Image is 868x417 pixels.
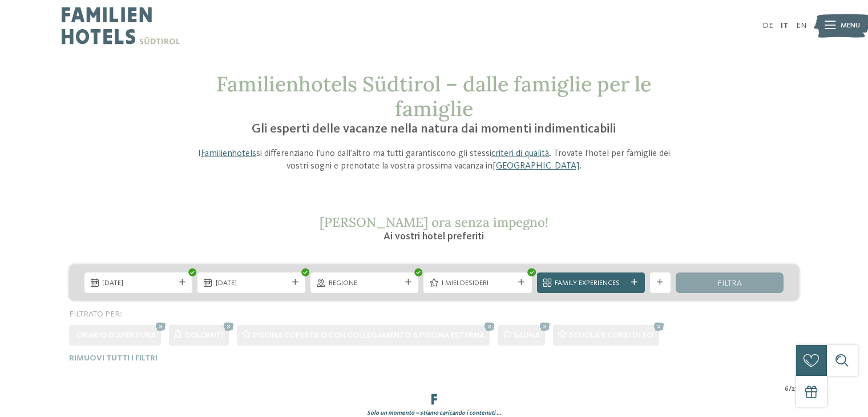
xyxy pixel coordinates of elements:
[841,21,860,31] span: Menu
[781,22,788,30] a: IT
[492,162,579,171] a: [GEOGRAPHIC_DATA]
[785,384,789,394] span: 6
[796,22,806,30] a: EN
[102,278,174,288] span: [DATE]
[442,278,514,288] span: I miei desideri
[792,384,799,394] span: 27
[383,231,484,242] span: Ai vostri hotel preferiti
[789,384,792,394] span: /
[216,278,288,288] span: [DATE]
[252,123,616,135] span: Gli esperti delle vacanze nella natura dai momenti indimenticabili
[320,214,548,230] span: [PERSON_NAME] ora senza impegno!
[555,278,627,288] span: Family Experiences
[190,147,679,173] p: I si differenziano l’uno dall’altro ma tutti garantiscono gli stessi . Trovate l’hotel per famigl...
[216,71,651,122] span: Familienhotels Südtirol – dalle famiglie per le famiglie
[329,278,401,288] span: Regione
[201,149,256,158] a: Familienhotels
[491,149,549,158] a: criteri di qualità
[762,22,773,30] a: DE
